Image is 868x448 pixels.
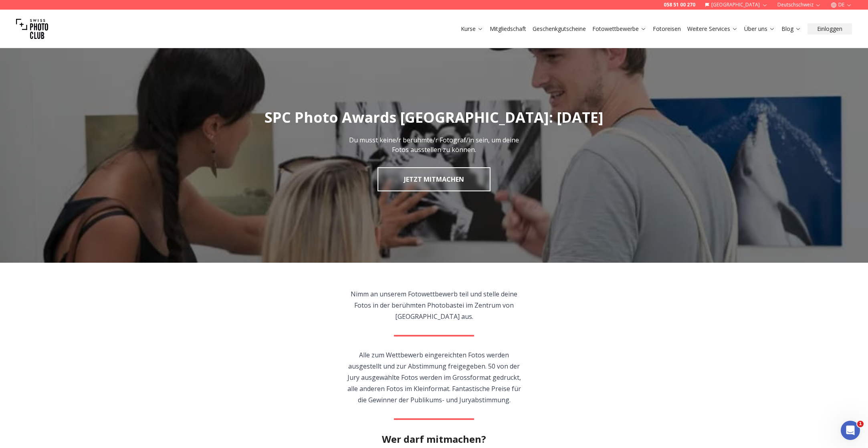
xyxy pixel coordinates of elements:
[343,349,526,405] p: Alle zum Wettbewerb eingereichten Fotos werden ausgestellt und zur Abstimmung freigegeben. 50 von...
[589,23,650,34] button: Fotowettbewerbe
[533,25,586,33] a: Geschenkgutscheine
[687,25,738,33] a: Weitere Services
[529,23,589,34] button: Geschenkgutscheine
[461,25,483,33] a: Kurse
[664,2,695,8] a: 058 51 00 270
[343,288,526,322] p: Nimm an unserem Fotowettbewerb teil und stelle deine Fotos in der berühmten Photobastei im Zentru...
[382,433,486,446] h2: Wer darf mitmachen?
[458,23,486,34] button: Kurse
[841,421,860,440] iframe: Intercom live chat
[781,25,801,33] a: Blog
[650,23,684,34] button: Fotoreisen
[377,167,491,191] a: JETZT MITMACHEN
[744,25,775,33] a: Über uns
[16,13,48,45] img: Swiss photo club
[592,25,646,33] a: Fotowettbewerbe
[344,135,524,154] p: Du musst keine/r berühmte/r Fotograf/in sein, um deine Fotos ausstellen zu können.
[741,23,778,34] button: Über uns
[807,23,852,34] button: Einloggen
[490,25,526,33] a: Mitgliedschaft
[857,421,864,427] span: 1
[486,23,529,34] button: Mitgliedschaft
[684,23,741,34] button: Weitere Services
[778,23,804,34] button: Blog
[653,25,681,33] a: Fotoreisen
